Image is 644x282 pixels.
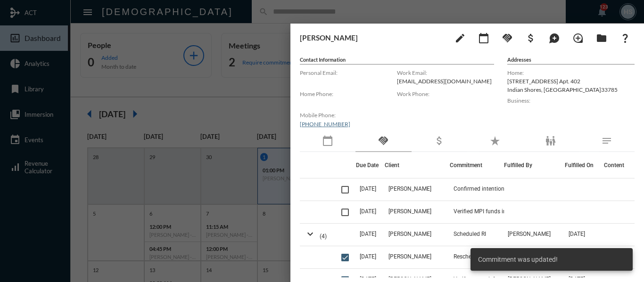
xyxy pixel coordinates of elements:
[305,228,316,240] mat-icon: expand_more
[322,135,333,146] mat-icon: calendar_today
[474,28,493,47] button: Add meeting
[397,90,494,97] label: Work Phone:
[388,231,431,237] span: [PERSON_NAME]
[320,233,327,240] span: (4)
[360,253,376,260] span: [DATE]
[599,152,635,178] th: Content
[596,32,607,44] mat-icon: folder
[388,253,431,260] span: [PERSON_NAME]
[565,152,599,178] th: Fulfilled On
[545,135,556,146] mat-icon: family_restroom
[569,231,585,237] span: [DATE]
[397,69,494,76] label: Work Email:
[388,185,431,192] span: [PERSON_NAME]
[549,32,560,44] mat-icon: maps_ugc
[592,28,611,47] button: Archives
[489,135,501,146] mat-icon: star_rate
[300,90,397,97] label: Home Phone:
[300,112,397,119] label: Mobile Phone:
[616,28,635,47] button: What If?
[454,231,486,237] span: Scheduled RI
[454,208,516,215] span: Verified MPI funds in IRA
[454,185,548,192] span: Confirmed intention to start taking income from DIA
[525,32,537,44] mat-icon: attach_money
[300,33,446,42] h3: [PERSON_NAME]
[434,135,445,146] mat-icon: attach_money
[502,32,513,44] mat-icon: handshake
[572,32,584,44] mat-icon: loupe
[450,152,504,178] th: Commitment
[478,32,489,44] mat-icon: calendar_today
[300,56,494,64] h5: Contact Information
[360,231,376,237] span: [DATE]
[300,121,350,128] a: [PHONE_NUMBER]
[569,28,587,47] button: Add Introduction
[507,56,635,64] h5: Addresses
[619,32,631,44] mat-icon: question_mark
[478,255,558,264] span: Commitment was updated!
[378,135,389,146] mat-icon: handshake
[360,208,376,215] span: [DATE]
[385,152,450,178] th: Client
[507,78,635,85] p: [STREET_ADDRESS] Apt. 402
[300,69,397,76] label: Personal Email:
[507,97,635,104] label: Business:
[454,253,492,260] span: Rescheduled RI
[508,231,551,237] span: [PERSON_NAME]
[388,208,431,215] span: [PERSON_NAME]
[507,69,635,76] label: Home:
[498,28,517,47] button: Add Commitment
[360,185,376,192] span: [DATE]
[504,152,564,178] th: Fulfilled By
[545,28,564,47] button: Add Mention
[356,152,385,178] th: Due Date
[601,135,612,146] mat-icon: notes
[451,28,470,47] button: edit person
[397,78,494,85] p: [EMAIL_ADDRESS][DOMAIN_NAME]
[521,28,540,47] button: Add Business
[507,86,635,93] p: Indian Shores , [GEOGRAPHIC_DATA] 33785
[454,32,466,44] mat-icon: edit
